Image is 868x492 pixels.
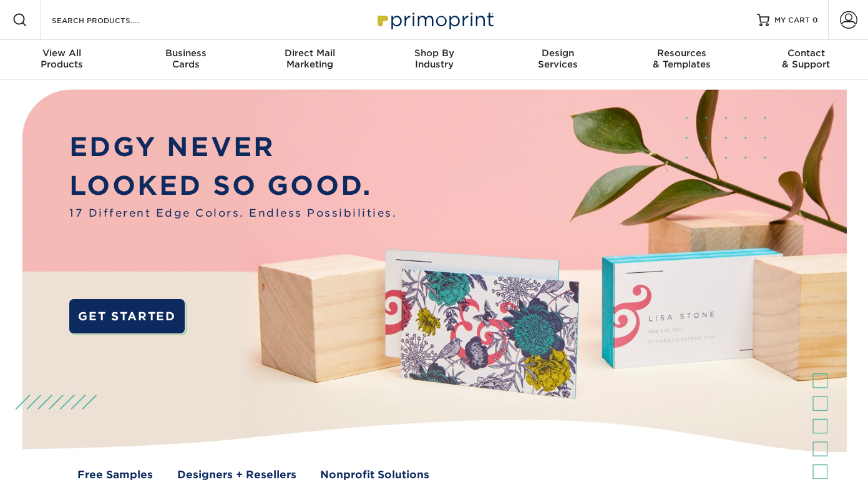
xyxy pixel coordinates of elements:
a: DesignServices [496,40,620,80]
a: Free Samples [77,467,153,483]
img: Primoprint [372,6,497,33]
a: Nonprofit Solutions [320,467,429,483]
a: BusinessCards [124,40,248,80]
a: Resources& Templates [620,40,744,80]
span: Shop By [372,47,496,59]
a: GET STARTED [69,299,185,333]
input: SEARCH PRODUCTS..... [51,12,172,27]
div: & Templates [620,47,744,70]
span: Direct Mail [248,47,372,59]
a: Contact& Support [744,40,868,80]
span: Resources [620,47,744,59]
span: MY CART [774,15,810,26]
p: LOOKED SO GOOD. [69,166,397,205]
span: 17 Different Edge Colors. Endless Possibilities. [69,205,397,221]
div: Marketing [248,47,372,70]
div: Industry [372,47,496,70]
a: Designers + Resellers [177,467,296,483]
span: Design [496,47,620,59]
p: EDGY NEVER [69,127,397,167]
a: Shop ByIndustry [372,40,496,80]
span: 0 [812,16,818,24]
div: Services [496,47,620,70]
div: Cards [124,47,248,70]
span: Business [124,47,248,59]
div: & Support [744,47,868,70]
span: Contact [744,47,868,59]
a: Direct MailMarketing [248,40,372,80]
